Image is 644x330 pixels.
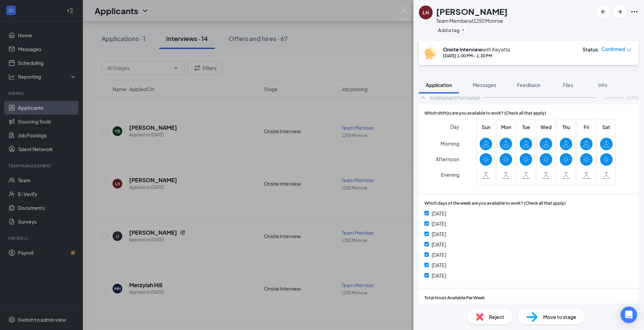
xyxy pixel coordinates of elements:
svg: ChevronUp [419,94,427,102]
span: [DATE] [627,95,638,100]
span: Total Hours Available Per Week [424,295,485,301]
span: Afternoon [436,153,459,165]
span: [DATE] [432,251,446,259]
span: Messages [473,82,496,88]
div: Open Intercom Messenger [621,307,637,323]
svg: ArrowLeftNew [599,8,607,16]
span: Fri [580,123,593,131]
span: Sun [480,123,492,131]
svg: Ellipses [630,8,638,16]
span: Thu [560,123,572,131]
svg: ArrowRight [616,8,624,16]
span: Submitted: [604,95,624,100]
div: LH [423,9,429,16]
h1: [PERSON_NAME] [436,6,508,17]
span: Which shift(s) are you available to work? (Check all that apply) [424,110,546,117]
span: Which days of the week are you available to work? (Check all that apply) [424,200,566,207]
div: Status : [583,46,599,53]
div: Additional Information [430,94,480,101]
span: Files [563,82,573,88]
span: Info [598,82,607,88]
button: PlusAdd a tag [436,26,467,33]
span: [DATE] [432,272,446,279]
span: Wed [540,123,552,131]
span: Evening [441,168,459,181]
span: [DATE] [432,261,446,269]
b: Onsite Interview [443,46,482,52]
span: Sat [600,123,613,131]
div: [DATE] 1:00 PM - 1:30 PM [443,53,510,59]
button: ArrowLeftNew [597,6,609,18]
span: down [627,48,632,52]
span: [DATE] [432,220,446,227]
span: Reject [489,313,504,321]
span: Morning [441,137,459,150]
div: with Keyatta [443,46,510,53]
span: Day [450,123,459,130]
div: Team Member at 1250 Monroe [436,17,508,24]
span: Feedback [517,82,540,88]
svg: Plus [461,28,465,32]
span: Tue [520,123,532,131]
span: Application [426,82,452,88]
span: [DATE] [432,230,446,238]
span: Mon [500,123,512,131]
span: Confirmed [602,46,625,53]
span: [DATE] [432,241,446,248]
button: ArrowRight [614,6,626,18]
span: [DATE] [432,210,446,217]
span: Move to stage [543,313,576,321]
